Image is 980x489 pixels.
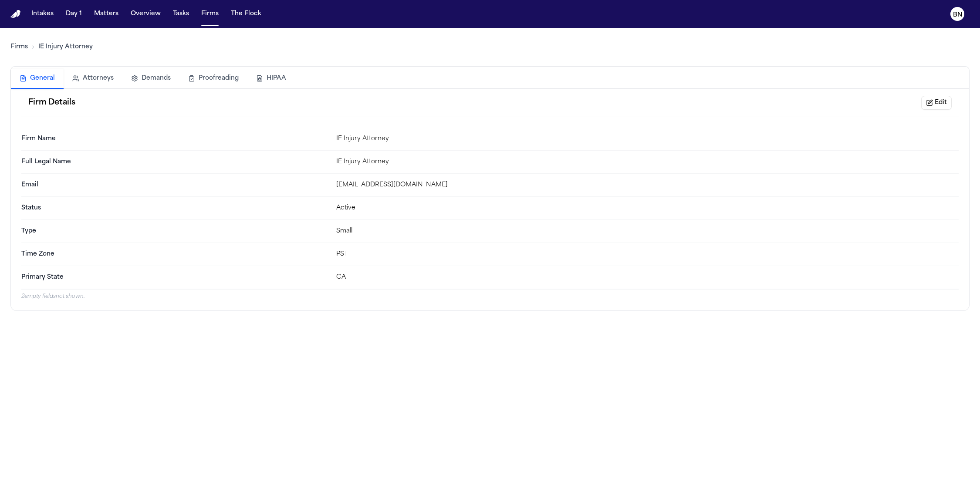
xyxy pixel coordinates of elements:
[127,6,164,22] button: Overview
[11,69,64,89] button: General
[10,43,93,51] nav: Breadcrumb
[169,6,193,22] button: Tasks
[336,250,959,259] div: PST
[336,227,959,236] div: Small
[10,10,21,18] a: Home
[21,293,959,300] p: 2 empty fields not shown.
[64,69,122,88] button: Attorneys
[28,97,75,109] h2: Firm Details
[122,69,179,88] button: Demands
[921,96,952,110] button: Edit
[91,6,122,22] button: Matters
[62,6,85,22] button: Day 1
[198,6,222,22] button: Firms
[336,158,959,166] div: IE Injury Attorney
[336,204,959,212] div: Active
[227,6,265,22] button: The Flock
[10,10,21,18] img: Finch Logo
[21,158,329,166] dt: Full Legal Name
[21,181,329,189] dt: Email
[21,204,329,212] dt: Status
[21,135,329,143] dt: Firm Name
[336,135,959,143] div: IE Injury Attorney
[21,227,329,236] dt: Type
[21,250,329,259] dt: Time Zone
[247,69,295,88] button: HIPAA
[336,273,959,282] div: CA
[10,43,28,51] a: Firms
[38,43,93,51] a: IE Injury Attorney
[336,181,959,189] div: [EMAIL_ADDRESS][DOMAIN_NAME]
[21,273,329,282] dt: Primary State
[28,6,57,22] button: Intakes
[179,69,247,88] button: Proofreading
